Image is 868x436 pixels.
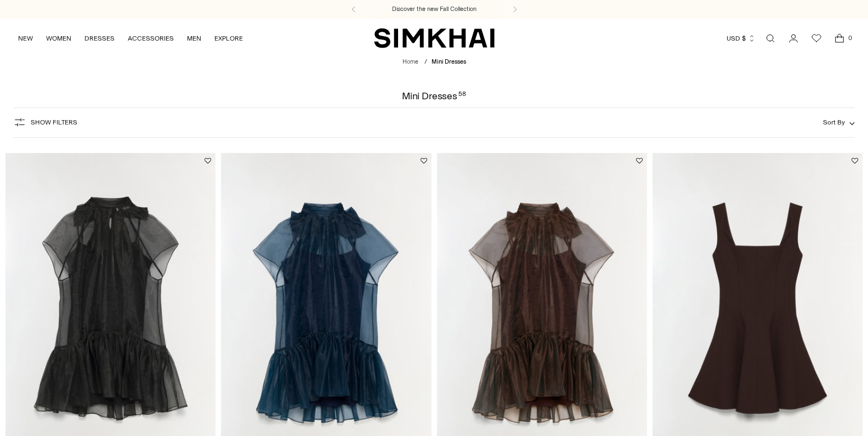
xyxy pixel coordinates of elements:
[852,157,858,164] button: Add to Wishlist
[805,27,827,49] a: Wishlist
[823,116,855,128] button: Sort By
[782,27,804,49] a: Go to the account page
[187,26,201,50] a: MEN
[759,27,781,49] a: Open search modal
[205,157,211,164] button: Add to Wishlist
[823,118,845,126] span: Sort By
[392,5,476,14] a: Discover the new Fall Collection
[18,26,33,50] a: NEW
[829,27,850,49] a: Open cart modal
[402,58,418,65] a: Home
[421,157,427,164] button: Add to Wishlist
[84,26,115,50] a: DRESSES
[374,27,495,49] a: SIMKHAI
[402,58,466,67] nav: breadcrumbs
[424,58,427,67] div: /
[402,91,466,101] h1: Mini Dresses
[31,118,77,126] span: Show Filters
[636,157,643,164] button: Add to Wishlist
[13,114,77,131] button: Show Filters
[458,91,466,101] div: 58
[46,26,71,50] a: WOMEN
[128,26,174,50] a: ACCESSORIES
[727,26,756,50] button: USD $
[214,26,243,50] a: EXPLORE
[432,58,466,65] span: Mini Dresses
[845,33,855,43] span: 0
